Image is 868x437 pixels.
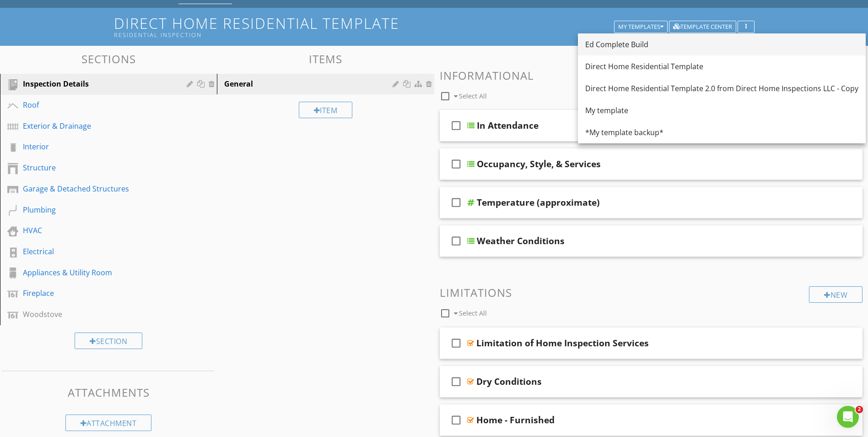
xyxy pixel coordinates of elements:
div: Plumbing [23,204,173,215]
div: Appliances & Utility Room [23,267,173,278]
div: Item [299,102,353,118]
div: Exterior & Drainage [23,120,173,131]
div: Garage & Detached Structures [23,183,173,194]
div: Inspection Details [23,78,173,89]
div: *My template backup* [585,127,858,138]
h3: Items [217,53,434,65]
i: check_box_outline_blank [449,332,464,354]
h3: Comments [440,53,863,65]
div: Limitation of Home Inspection Services [476,338,649,349]
h1: Direct Home Residential Template [114,15,755,38]
div: New [809,286,863,303]
div: Electrical [23,246,173,257]
div: HVAC [23,225,173,236]
i: check_box_outline_blank [449,409,464,431]
div: Woodstove [23,309,173,320]
div: General [224,78,395,89]
span: Select All [459,92,487,100]
div: Occupancy, Style, & Services [477,158,601,169]
button: My Templates [614,21,668,33]
button: Template Center [669,21,736,33]
div: Fireplace [23,288,173,299]
div: Home - Furnished [476,415,555,426]
div: Section [75,333,142,349]
div: In Attendance [477,120,539,131]
div: Direct Home Residential Template [585,61,858,72]
div: Direct Home Residential Template 2.0 from Direct Home Inspections LLC - Copy [585,83,858,94]
div: Temperature (approximate) [477,197,600,208]
div: Structure [23,162,173,173]
i: check_box_outline_blank [449,371,464,393]
span: 2 [856,406,863,413]
div: Weather Conditions [477,235,565,246]
h3: Limitations [440,286,863,299]
h3: Informational [440,69,863,82]
div: Residential Inspection [114,31,617,38]
iframe: Intercom live chat [837,406,859,428]
a: Template Center [669,22,736,30]
div: My Templates [618,24,663,30]
i: check_box_outline_blank [449,115,464,137]
div: Interior [23,141,173,152]
div: Template Center [673,24,732,30]
div: Attachment [65,415,152,431]
span: Select All [459,309,487,317]
i: check_box_outline_blank [449,153,464,175]
div: Roof [23,99,173,110]
i: check_box_outline_blank [449,230,464,252]
div: Dry Conditions [476,376,542,387]
div: Ed Complete Build [585,39,858,50]
div: My template [585,105,858,116]
i: check_box_outline_blank [449,191,464,213]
